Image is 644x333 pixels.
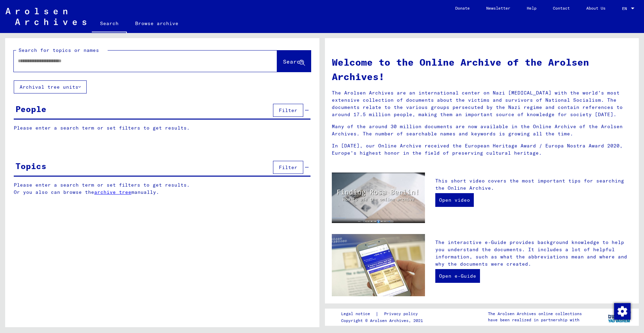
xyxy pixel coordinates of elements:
[341,310,375,318] a: Legal notice
[332,173,425,223] img: video.jpg
[435,177,632,192] p: This short video covers the most important tips for searching the Online Archive.
[607,308,632,325] img: yv_logo.png
[19,47,99,53] mat-label: Search for topics or names
[279,107,297,113] span: Filter
[622,6,630,11] span: EN
[273,104,303,117] button: Filter
[488,317,582,323] p: have been realized in partnership with
[14,124,310,132] p: Please enter a search term or set filters to get results.
[14,181,311,196] p: Please enter a search term or set filters to get results. Or you also can browse the manually.
[127,15,187,32] a: Browse archive
[277,51,311,72] button: Search
[379,310,426,318] a: Privacy policy
[94,189,131,195] a: archive tree
[273,161,303,174] button: Filter
[279,164,297,170] span: Filter
[15,160,46,172] div: Topics
[435,193,474,207] a: Open video
[332,142,632,157] p: In [DATE], our Online Archive received the European Heritage Award / Europa Nostra Award 2020, Eu...
[14,80,87,93] button: Archival tree units
[92,15,127,33] a: Search
[15,103,46,115] div: People
[332,55,632,84] h1: Welcome to the Online Archive of the Arolsen Archives!
[6,8,86,25] img: Arolsen_neg.svg
[435,239,632,268] p: The interactive e-Guide provides background knowledge to help you understand the documents. It in...
[332,89,632,118] p: The Arolsen Archives are an international center on Nazi [MEDICAL_DATA] with the world’s most ext...
[488,311,582,317] p: The Arolsen Archives online collections
[332,234,425,296] img: eguide.jpg
[435,269,480,283] a: Open e-Guide
[341,318,426,324] p: Copyright © Arolsen Archives, 2021
[283,58,304,65] span: Search
[341,310,426,318] div: |
[332,123,632,137] p: Many of the around 30 million documents are now available in the Online Archive of the Arolsen Ar...
[614,303,631,320] img: Change consent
